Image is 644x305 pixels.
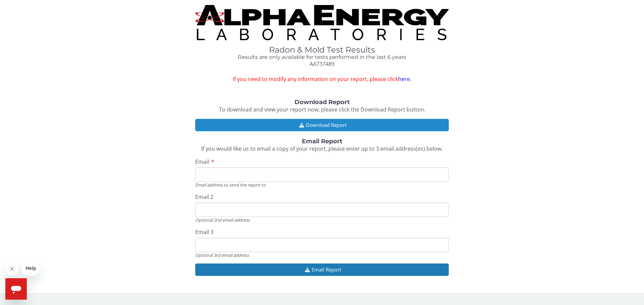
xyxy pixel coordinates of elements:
span: To download and view your report now, please click the Download Report button. [219,106,425,113]
iframe: Button to launch messaging window [5,278,27,300]
a: here. [398,75,411,83]
iframe: Message from company [21,261,39,276]
span: If you would like us to email a copy of your report, please enter up to 3 email address(es) below. [201,145,443,152]
span: AA737489 [310,60,334,68]
div: Email address to send the report to [195,182,449,188]
strong: Email Report [302,138,342,145]
span: Email 2 [195,193,213,201]
iframe: Close message [5,262,19,276]
div: Optional 3rd email address [195,252,449,258]
img: TightCrop.jpg [195,5,449,40]
button: Email Report [195,263,449,276]
h1: Radon & Mold Test Results [195,46,449,54]
strong: Download Report [294,98,350,106]
div: Optional 2nd email address [195,217,449,223]
button: Download Report [195,119,449,131]
h4: Results are only available for tests performed in the last 6 years [195,54,449,60]
span: If you need to modify any information on your report, please click [195,75,449,83]
span: Email [195,158,209,165]
span: Email 3 [195,228,213,236]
